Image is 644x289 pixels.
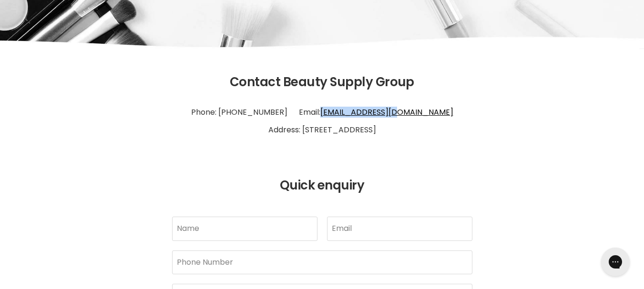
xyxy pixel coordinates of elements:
p: Phone: [PHONE_NUMBER] Email: Address: [STREET_ADDRESS] [12,100,632,143]
h2: Quick enquiry [12,179,632,193]
a: [EMAIL_ADDRESS][DOMAIN_NAME] [320,107,453,118]
h2: Contact Beauty Supply Group [12,75,632,90]
iframe: Gorgias live chat messenger [596,244,634,279]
